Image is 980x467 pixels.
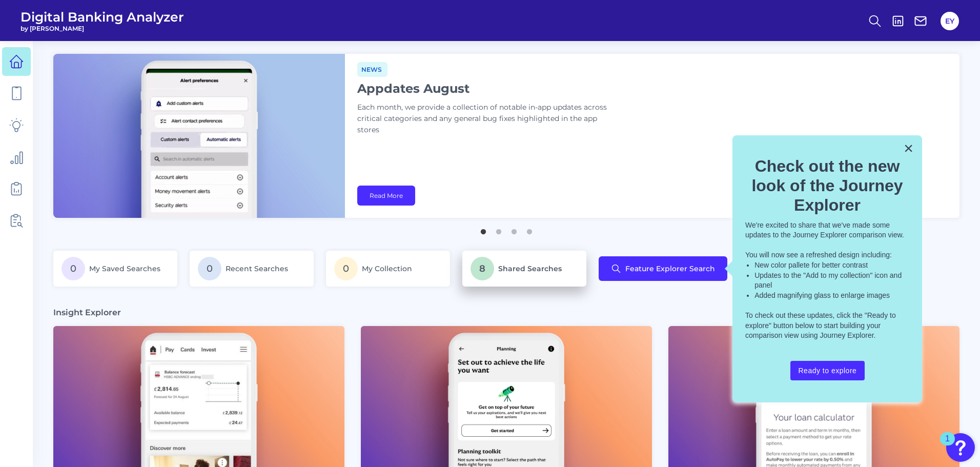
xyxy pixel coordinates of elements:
[357,62,387,77] span: News
[945,439,950,452] div: 1
[53,307,121,318] h3: Insight Explorer
[198,257,221,280] span: 0
[745,156,909,215] h2: Check out the new look of the Journey Explorer
[357,186,415,206] a: Read More
[471,257,494,280] span: 8
[494,224,504,234] button: 2
[226,264,288,273] span: Recent Searches
[357,102,614,136] p: Each month, we provide a collection of notable in-app updates across critical categories and any ...
[745,311,909,341] p: To check out these updates, click the "Ready to explore" button below to start building your comp...
[524,224,535,234] button: 4
[21,9,184,25] span: Digital Banking Analyzer
[745,250,909,260] p: You will now see a refreshed design including:
[53,54,345,218] img: bannerImg
[509,224,519,234] button: 3
[21,25,184,32] span: by [PERSON_NAME]
[478,224,488,234] button: 1
[745,220,909,240] p: We're excited to share that we've made some updates to the Journey Explorer comparison view.
[89,264,160,273] span: My Saved Searches
[941,12,959,30] button: EY
[754,260,909,271] li: New color pallete for better contrast
[334,257,358,280] span: 0
[904,140,913,156] button: Close
[362,264,412,273] span: My Collection
[754,271,909,291] li: Updates to the "Add to my collection" icon and panel
[62,257,85,280] span: 0
[357,81,614,96] h1: Appdates August
[754,291,909,301] li: Added magnifying glass to enlarge images
[498,264,562,273] span: Shared Searches
[790,361,865,380] button: Ready to explore
[946,433,975,462] button: Open Resource Center, 1 new notification
[625,265,715,273] span: Feature Explorer Search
